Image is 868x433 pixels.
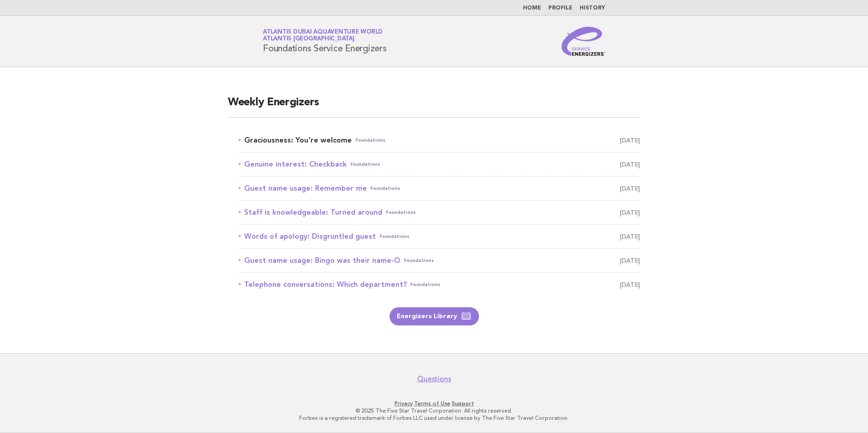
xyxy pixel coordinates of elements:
[263,30,387,53] h1: Foundations Service Energizers
[620,206,640,219] span: [DATE]
[239,254,640,267] a: Guest name usage: Bingo was their name-OFoundations [DATE]
[417,374,451,384] a: Questions
[620,158,640,171] span: [DATE]
[620,254,640,267] span: [DATE]
[350,158,380,171] span: Foundations
[156,414,712,422] p: Forbes is a registered trademark of Forbes LLC used under license by The Five Star Travel Corpora...
[228,95,640,118] h2: Weekly Energizers
[386,206,416,219] span: Foundations
[239,158,640,171] a: Genuine interest: CheckbackFoundations [DATE]
[239,278,640,291] a: Telephone conversations: Which department?Foundations [DATE]
[263,36,355,42] span: Atlantis [GEOGRAPHIC_DATA]
[548,5,572,11] a: Profile
[239,230,640,243] a: Words of apology: Disgruntled guestFoundations [DATE]
[239,134,640,147] a: Graciousness: You're welcomeFoundations [DATE]
[355,134,385,147] span: Foundations
[370,182,400,195] span: Foundations
[390,307,479,325] a: Energizers Library
[620,230,640,243] span: [DATE]
[414,400,450,407] a: Terms of Use
[239,206,640,219] a: Staff is knowledgeable: Turned aroundFoundations [DATE]
[410,278,440,291] span: Foundations
[620,134,640,147] span: [DATE]
[156,407,712,414] p: © 2025 The Five Star Travel Corporation. All rights reserved.
[156,400,712,407] p: · ·
[380,230,409,243] span: Foundations
[239,182,640,195] a: Guest name usage: Remember meFoundations [DATE]
[452,400,474,407] a: Support
[523,5,541,11] a: Home
[580,5,605,11] a: History
[620,182,640,195] span: [DATE]
[263,29,383,42] a: Atlantis Dubai Aquaventure WorldAtlantis [GEOGRAPHIC_DATA]
[620,278,640,291] span: [DATE]
[404,254,434,267] span: Foundations
[562,27,605,56] img: Service Energizers
[395,400,413,407] a: Privacy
